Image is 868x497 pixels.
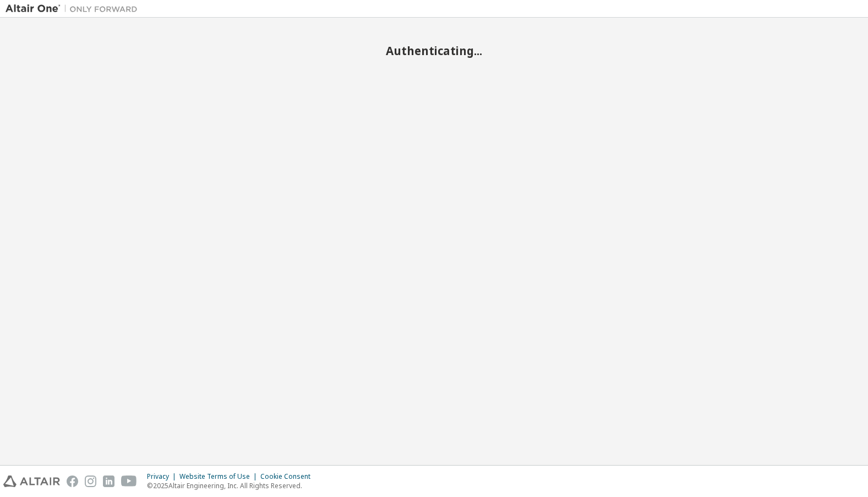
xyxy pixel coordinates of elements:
[67,476,78,487] img: facebook.svg
[103,476,114,487] img: linkedin.svg
[3,476,60,487] img: altair_logo.svg
[147,481,317,490] p: © 2025 Altair Engineering, Inc. All Rights Reserved.
[6,3,143,14] img: Altair One
[147,472,179,481] div: Privacy
[179,472,260,481] div: Website Terms of Use
[85,476,96,487] img: instagram.svg
[121,476,137,487] img: youtube.svg
[260,472,317,481] div: Cookie Consent
[6,44,862,58] h2: Authenticating...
